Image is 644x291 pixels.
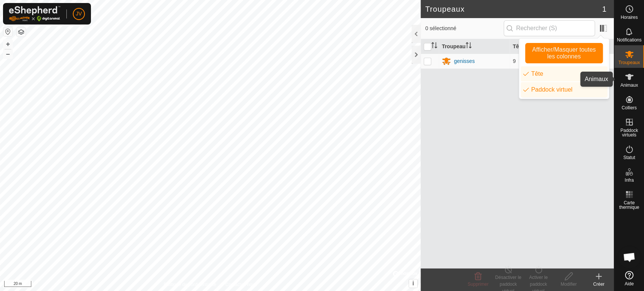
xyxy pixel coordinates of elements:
[510,39,543,54] th: Tête
[521,66,607,81] li: vp.label.head
[553,281,584,288] div: Modifier
[529,46,599,60] span: Afficher/Masquer toutes les colonnes
[602,3,606,15] span: 1
[466,43,472,49] p-sorticon: Activer pour trier
[164,281,216,288] a: Politique de confidentialité
[623,155,635,160] span: Statut
[439,39,510,54] th: Troupeau
[621,15,638,20] span: Horaires
[513,58,516,64] span: 9
[76,10,82,18] span: JV
[454,57,475,65] div: genisses
[621,106,636,110] span: Colliers
[3,49,12,58] button: –
[431,43,437,49] p-sorticon: Activer pour trier
[521,82,607,97] li: vp.label.vp
[618,60,640,65] span: Troupeaux
[624,282,633,286] span: Aide
[9,6,60,21] img: Logo Gallagher
[624,178,633,182] span: Infra
[617,38,641,42] span: Notifications
[504,20,595,36] input: Rechercher (S)
[409,279,417,288] button: i
[425,5,602,14] h2: Troupeaux
[17,28,26,37] button: Couches de carte
[525,43,603,63] button: Afficher/Masquer toutes les colonnes
[620,83,638,87] span: Animaux
[616,201,642,210] span: Carte thermique
[3,40,12,49] button: +
[467,282,488,287] span: Supprimer
[618,246,641,268] div: Open chat
[412,280,414,286] span: i
[614,268,644,289] a: Aide
[584,281,614,288] div: Créer
[3,27,12,36] button: Réinitialiser la carte
[616,128,642,137] span: Paddock virtuels
[225,281,257,288] a: Contactez-nous
[425,25,504,32] span: 0 sélectionné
